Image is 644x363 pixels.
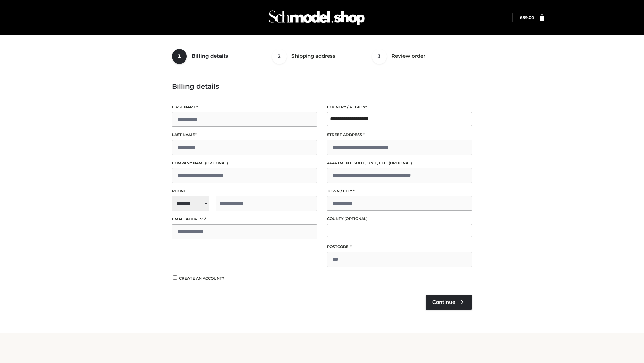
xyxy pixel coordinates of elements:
[327,188,472,194] label: Town / City
[520,15,534,20] a: £89.00
[344,216,368,221] span: (optional)
[327,160,472,166] label: Apartment, suite, unit, etc.
[172,188,317,194] label: Phone
[172,104,317,110] label: First name
[172,275,178,280] input: Create an account?
[327,216,472,222] label: County
[426,295,472,310] a: Continue
[172,132,317,138] label: Last name
[205,161,228,165] span: (optional)
[266,4,367,31] img: Schmodel Admin 964
[389,161,412,165] span: (optional)
[179,276,224,281] span: Create an account?
[432,299,455,305] span: Continue
[520,15,522,20] span: £
[327,104,472,110] label: Country / Region
[327,132,472,138] label: Street address
[520,15,534,20] bdi: 89.00
[327,244,472,250] label: Postcode
[172,82,472,90] h3: Billing details
[172,160,317,166] label: Company name
[172,216,317,223] label: Email address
